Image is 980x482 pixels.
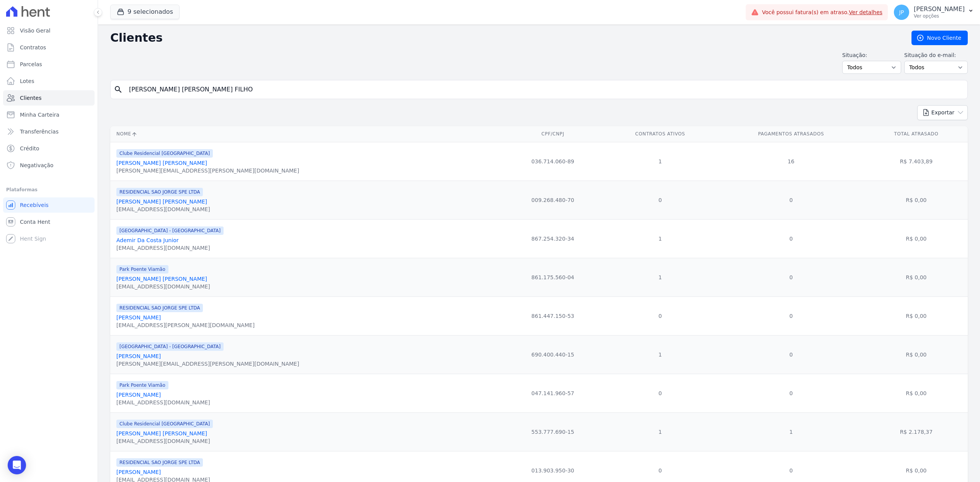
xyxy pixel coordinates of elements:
td: R$ 0,00 [865,219,968,258]
td: 0 [717,374,865,412]
span: Lotes [20,77,34,85]
a: [PERSON_NAME] [116,392,161,398]
a: [PERSON_NAME] [PERSON_NAME] [116,199,207,205]
th: CPF/CNPJ [503,126,603,142]
div: [EMAIL_ADDRESS][DOMAIN_NAME] [116,437,213,445]
div: [EMAIL_ADDRESS][DOMAIN_NAME] [116,205,210,213]
div: [EMAIL_ADDRESS][DOMAIN_NAME] [116,399,210,406]
span: RESIDENCIAL SAO JORGE SPE LTDA [116,304,203,312]
td: 1 [717,412,865,451]
td: 0 [603,181,717,219]
button: 9 selecionados [110,5,180,19]
td: R$ 0,00 [865,258,968,296]
td: 861.447.150-53 [503,296,603,335]
a: Minha Carteira [3,107,95,122]
td: 0 [717,258,865,296]
div: Plataformas [6,185,91,194]
a: Contratos [3,40,95,55]
td: 0 [717,335,865,374]
td: 861.175.560-04 [503,258,603,296]
th: Nome [110,126,503,142]
div: [EMAIL_ADDRESS][DOMAIN_NAME] [116,283,210,290]
button: Exportar [917,105,968,120]
h2: Clientes [110,31,899,45]
div: Open Intercom Messenger [8,456,26,474]
td: 047.141.960-57 [503,374,603,412]
td: R$ 7.403,89 [865,142,968,181]
a: Crédito [3,141,95,156]
a: [PERSON_NAME] [PERSON_NAME] [116,430,207,436]
span: Minha Carteira [20,111,59,119]
span: JP [899,10,904,15]
a: Visão Geral [3,23,95,38]
a: Lotes [3,73,95,89]
a: [PERSON_NAME] [116,469,161,475]
td: 1 [603,412,717,451]
td: R$ 0,00 [865,335,968,374]
div: [PERSON_NAME][EMAIL_ADDRESS][PERSON_NAME][DOMAIN_NAME] [116,167,299,174]
label: Situação: [842,51,901,59]
span: Park Poente Viamão [116,265,168,274]
td: 1 [603,335,717,374]
th: Pagamentos Atrasados [717,126,865,142]
span: Clube Residencial [GEOGRAPHIC_DATA] [116,149,213,158]
span: Você possui fatura(s) em atraso. [762,8,882,16]
td: 867.254.320-34 [503,219,603,258]
td: R$ 0,00 [865,296,968,335]
td: 0 [717,296,865,335]
td: 036.714.060-89 [503,142,603,181]
a: Clientes [3,90,95,106]
a: Novo Cliente [911,31,968,45]
div: [EMAIL_ADDRESS][PERSON_NAME][DOMAIN_NAME] [116,321,255,329]
td: 1 [603,258,717,296]
span: [GEOGRAPHIC_DATA] - [GEOGRAPHIC_DATA] [116,226,224,235]
span: RESIDENCIAL SAO JORGE SPE LTDA [116,458,203,467]
a: [PERSON_NAME] [116,353,161,359]
td: 0 [717,181,865,219]
a: Conta Hent [3,214,95,230]
a: Negativação [3,158,95,173]
span: RESIDENCIAL SAO JORGE SPE LTDA [116,188,203,196]
th: Contratos Ativos [603,126,717,142]
span: Visão Geral [20,27,51,34]
label: Situação do e-mail: [904,51,968,59]
a: [PERSON_NAME] [PERSON_NAME] [116,160,207,166]
td: R$ 2.178,37 [865,412,968,451]
td: R$ 0,00 [865,181,968,219]
span: Crédito [20,145,39,152]
span: Negativação [20,161,54,169]
p: Ver opções [914,13,965,19]
i: search [114,85,123,94]
span: Transferências [20,128,59,135]
a: Recebíveis [3,197,95,213]
td: 0 [717,219,865,258]
p: [PERSON_NAME] [914,5,965,13]
td: 0 [603,296,717,335]
a: Transferências [3,124,95,139]
td: 16 [717,142,865,181]
td: 009.268.480-70 [503,181,603,219]
a: [PERSON_NAME] [116,314,161,321]
th: Total Atrasado [865,126,968,142]
input: Buscar por nome, CPF ou e-mail [124,82,964,97]
td: 1 [603,142,717,181]
span: Park Poente Viamão [116,381,168,389]
span: Clube Residencial [GEOGRAPHIC_DATA] [116,420,213,428]
button: JP [PERSON_NAME] Ver opções [888,2,980,23]
a: [PERSON_NAME] [PERSON_NAME] [116,276,207,282]
span: [GEOGRAPHIC_DATA] - [GEOGRAPHIC_DATA] [116,342,224,351]
a: Parcelas [3,57,95,72]
td: 1 [603,219,717,258]
a: Ademir Da Costa Junior [116,237,179,243]
div: [EMAIL_ADDRESS][DOMAIN_NAME] [116,244,224,252]
span: Parcelas [20,60,42,68]
td: 553.777.690-15 [503,412,603,451]
div: [PERSON_NAME][EMAIL_ADDRESS][PERSON_NAME][DOMAIN_NAME] [116,360,299,368]
td: 690.400.440-15 [503,335,603,374]
span: Recebíveis [20,201,49,209]
span: Clientes [20,94,41,102]
span: Conta Hent [20,218,50,226]
td: 0 [603,374,717,412]
a: Ver detalhes [849,9,883,15]
span: Contratos [20,44,46,51]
